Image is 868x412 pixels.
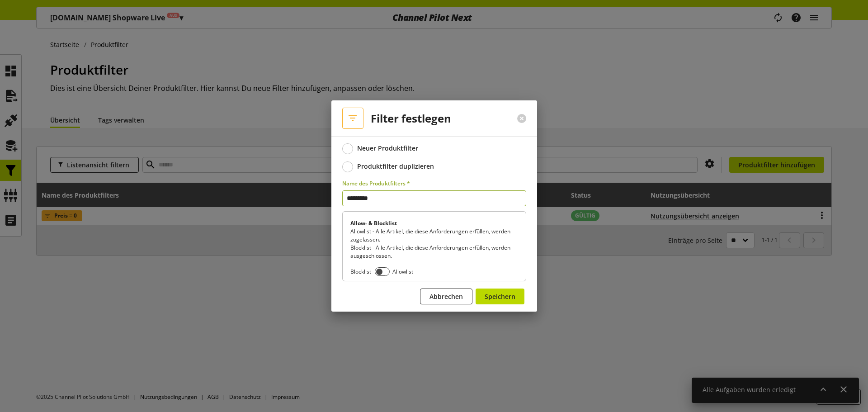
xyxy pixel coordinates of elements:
[342,180,410,187] span: Name des Produktfilters *
[350,244,518,260] p: Blocklist - Alle Artikel, die diese Anforderungen erfüllen, werden ausgeschlossen.
[476,289,524,304] button: Speichern
[429,292,463,301] span: Abbrechen
[485,292,515,301] span: Speichern
[357,144,418,152] div: Neuer Produktfilter
[371,112,451,124] h2: Filter festlegen
[350,219,518,227] h3: Allow- & Blocklist
[350,268,375,276] span: Blocklist
[392,268,413,276] span: Allowlist
[350,227,518,244] p: Allowlist - Alle Artikel, die diese Anforderungen erfüllen, werden zugelassen.
[420,289,472,304] button: Abbrechen
[357,162,434,170] div: Produktfilter duplizieren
